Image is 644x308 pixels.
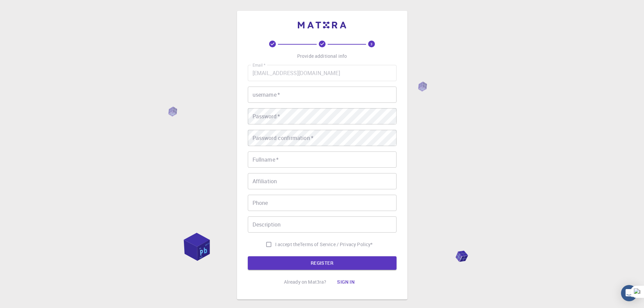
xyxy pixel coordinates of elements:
[332,275,360,289] button: Sign in
[253,62,265,68] label: Email
[300,241,373,248] a: Terms of Service / Privacy Policy*
[371,42,373,46] text: 3
[275,241,300,248] span: I accept the
[297,53,347,60] p: Provide additional info
[621,285,637,301] div: Open Intercom Messenger
[284,279,327,285] p: Already on Mat3ra?
[300,241,373,248] p: Terms of Service / Privacy Policy *
[248,256,397,270] button: REGISTER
